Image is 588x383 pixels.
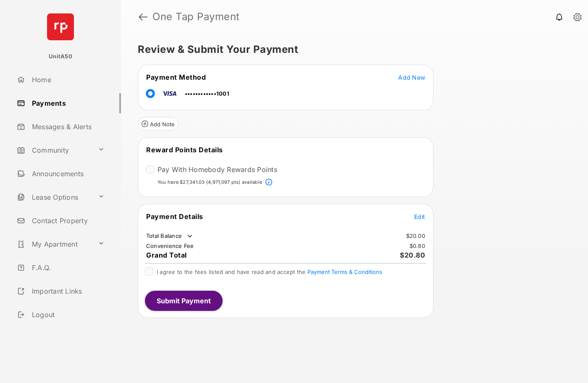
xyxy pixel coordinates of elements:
[157,268,382,275] span: I agree to the fees listed and have read and accept the
[185,90,229,97] span: ••••••••••••1001
[414,213,425,220] span: Edit
[138,44,564,55] h5: Review & Submit Your Payment
[146,232,194,240] td: Total Balance
[157,179,262,186] p: You have $27,341.03 (4,971,097 pts) available
[13,140,94,160] a: Community
[13,281,108,301] a: Important Links
[398,73,425,81] button: Add New
[398,74,425,81] span: Add New
[47,13,74,40] img: svg+xml;base64,PHN2ZyB4bWxucz0iaHR0cDovL3d3dy53My5vcmcvMjAwMC9zdmciIHdpZHRoPSI2NCIgaGVpZ2h0PSI2NC...
[13,234,94,254] a: My Apartment
[406,232,426,240] td: $20.00
[13,258,121,278] a: F.A.Q.
[13,117,121,137] a: Messages & Alerts
[146,212,203,221] span: Payment Details
[138,117,178,130] button: Add Note
[13,211,121,231] a: Contact Property
[146,73,206,81] span: Payment Method
[13,164,121,184] a: Announcements
[152,12,240,22] strong: One Tap Payment
[145,291,223,311] button: Submit Payment
[13,187,94,207] a: Lease Options
[13,305,121,325] a: Logout
[13,70,121,90] a: Home
[409,242,425,250] td: $0.80
[400,251,425,259] span: $20.80
[414,212,425,221] button: Edit
[13,93,121,113] a: Payments
[307,268,382,275] button: I agree to the fees listed and have read and accept the
[146,146,223,154] span: Reward Points Details
[49,52,72,61] p: UnitA50
[146,242,194,250] td: Convenience Fee
[157,165,277,174] label: Pay With Homebody Rewards Points
[146,251,187,259] span: Grand Total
